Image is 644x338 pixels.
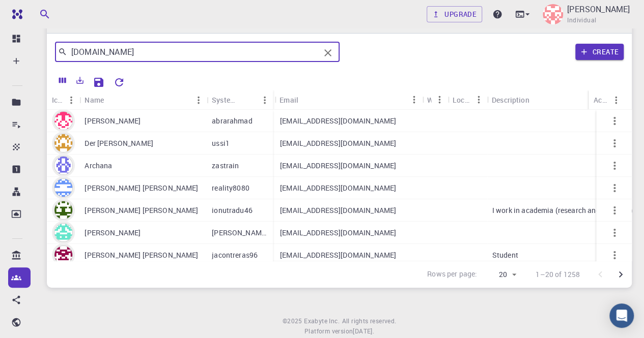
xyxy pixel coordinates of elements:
[212,161,239,171] p: zastrain
[212,205,253,216] p: ionutradu46
[543,4,563,24] img: JD Francois
[280,116,396,126] p: [EMAIL_ADDRESS][DOMAIN_NAME]
[212,250,258,260] p: jacontreras96
[280,250,396,260] p: [EMAIL_ADDRESS][DOMAIN_NAME]
[85,116,141,126] p: [PERSON_NAME]
[85,205,198,216] p: [PERSON_NAME] [PERSON_NAME]
[85,228,141,238] p: [PERSON_NAME]
[536,269,580,280] p: 1–20 of 1258
[304,317,340,325] span: Exabyte Inc.
[610,264,631,285] button: Go to next page
[212,228,268,238] p: [PERSON_NAME]
[54,201,73,220] img: avatar
[427,90,431,110] div: Web
[85,161,112,171] p: Archana
[453,90,470,110] div: Location
[567,3,630,15] p: [PERSON_NAME]
[427,6,482,22] a: Upgrade
[257,92,273,108] button: Menu
[427,269,477,281] p: Rows per page:
[342,316,396,326] span: All rights reserved.
[280,205,396,216] p: [EMAIL_ADDRESS][DOMAIN_NAME]
[212,138,230,148] p: ussi1
[85,250,198,260] p: [PERSON_NAME] [PERSON_NAME]
[304,326,353,336] span: Platform version
[608,92,624,108] button: Menu
[212,90,240,110] div: System Name
[240,92,257,108] button: Sort
[79,90,207,110] div: Name
[567,15,596,25] span: Individual
[353,327,374,335] span: [DATE] .
[431,91,447,108] button: Menu
[492,90,529,110] div: Description
[63,92,79,108] button: Menu
[54,245,73,264] img: avatar
[280,138,396,148] p: [EMAIL_ADDRESS][DOMAIN_NAME]
[304,316,340,326] a: Exabyte Inc.
[470,91,487,108] button: Menu
[481,267,519,282] div: 20
[89,72,109,93] button: Save Explorer Settings
[52,90,63,110] div: Icon
[52,90,274,110] div: Affiliation
[609,303,634,328] div: Open Intercom Messenger
[406,91,422,108] button: Menu
[8,9,22,19] img: logo
[447,90,487,110] div: Location
[54,72,71,88] button: Columns
[85,90,104,110] div: Name
[54,156,73,175] img: avatar
[20,7,57,16] span: Support
[109,72,129,93] button: Reset Explorer Settings
[274,90,422,110] div: Email
[280,228,396,238] p: [EMAIL_ADDRESS][DOMAIN_NAME]
[54,134,73,152] img: avatar
[207,90,273,110] div: System Name
[190,92,207,108] button: Menu
[298,91,315,108] button: Sort
[71,72,89,88] button: Export
[104,92,120,108] button: Sort
[279,90,298,110] div: Email
[85,183,198,193] p: [PERSON_NAME] [PERSON_NAME]
[589,90,624,110] div: Actions
[85,138,153,148] p: Der [PERSON_NAME]
[353,326,374,336] a: [DATE].
[47,90,79,110] div: Icon
[422,90,447,110] div: Web
[212,116,253,126] p: abrarahmad
[280,161,396,171] p: [EMAIL_ADDRESS][DOMAIN_NAME]
[320,45,336,61] button: Clear
[575,44,624,60] button: Create
[212,183,249,193] p: reality8080
[54,223,73,242] img: avatar
[492,250,518,260] p: Student
[594,90,608,110] div: Actions
[283,316,304,326] span: © 2025
[54,178,73,197] img: avatar
[54,111,73,130] img: avatar
[280,183,396,193] p: [EMAIL_ADDRESS][DOMAIN_NAME]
